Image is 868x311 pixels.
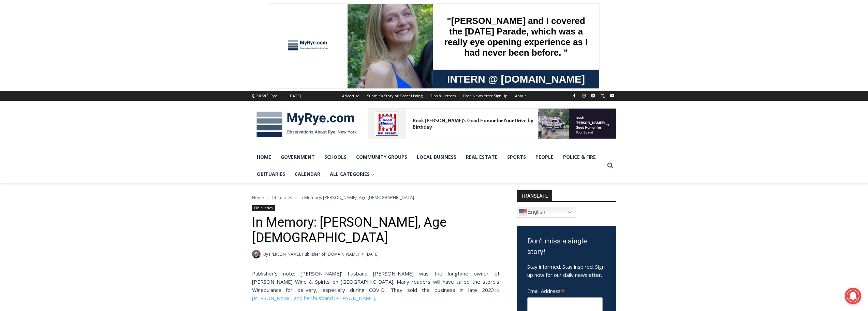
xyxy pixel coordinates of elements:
[511,91,530,101] a: About
[589,91,597,100] a: Linkedin
[263,251,268,257] span: By
[267,195,269,200] span: >
[299,194,414,200] span: In Memory: [PERSON_NAME], Age [DEMOGRAPHIC_DATA]
[366,251,379,257] time: [DATE]
[459,91,511,101] a: Free Newsletter Sign Up
[338,91,363,101] a: Advertise
[172,0,322,66] div: "[PERSON_NAME] and I covered the [DATE] Parade, which was a really eye opening experience as I ha...
[252,149,276,166] a: Home
[517,190,552,201] strong: TRANSLATE
[461,149,502,166] a: Real Estate
[203,2,246,31] a: Book [PERSON_NAME]'s Good Humor for Your Event
[412,149,461,166] a: Local Business
[271,195,292,200] a: Obituaries
[338,91,530,101] nav: Secondary Navigation
[252,149,604,183] nav: Primary Navigation
[599,91,607,100] a: X
[252,166,290,183] a: Obituaries
[70,43,97,82] div: "the precise, almost orchestrated movements of cutting and assembling sushi and [PERSON_NAME] mak...
[0,69,69,85] a: Open Tues. - Sun. [PHONE_NUMBER]
[2,70,67,96] span: Open Tues. - Sun. [PHONE_NUMBER]
[267,92,268,96] span: F
[164,66,330,85] a: Intern @ [DOMAIN_NAME]
[527,236,606,257] h3: Don't miss a single story!
[426,91,459,101] a: Tips & Letters
[363,91,426,101] a: Submit a Story or Event Listing
[290,166,325,183] a: Calendar
[580,91,588,100] a: Instagram
[527,263,606,279] p: Stay informed. Stay inspired. Sign up now for our daily newsletter.
[608,91,616,100] a: YouTube
[558,149,601,166] a: Police & Fire
[208,7,237,26] h4: Book [PERSON_NAME]'s Good Humor for Your Event
[165,0,206,31] img: s_800_d653096d-cda9-4b24-94f4-9ae0c7afa054.jpeg
[252,250,261,258] a: Author image
[252,286,499,301] a: to [PERSON_NAME] and her husband [PERSON_NAME]
[276,149,320,166] a: Government
[517,207,576,218] a: English
[527,284,603,296] label: Email Address
[270,93,277,99] div: Rye
[519,208,527,216] img: en
[252,269,499,302] p: Publisher’s note: [PERSON_NAME]’ husband [PERSON_NAME] was the longtime owner of [PERSON_NAME] Wi...
[325,166,379,183] button: Child menu of All Categories
[351,149,412,166] a: Community Groups
[269,251,359,257] a: [PERSON_NAME], Publisher of [DOMAIN_NAME]
[604,159,616,172] button: View Search Form
[289,93,301,99] div: [DATE]
[252,194,499,201] nav: Breadcrumbs
[252,205,275,211] a: Obituaries
[531,149,558,166] a: People
[570,91,578,100] a: Facebook
[252,195,264,200] a: Home
[178,68,316,83] span: Intern @ [DOMAIN_NAME]
[320,149,351,166] a: Schools
[295,195,297,200] span: >
[252,107,361,142] img: MyRye.com
[256,93,266,98] span: 58.59
[252,215,499,246] h1: In Memory: [PERSON_NAME], Age [DEMOGRAPHIC_DATA]
[45,9,168,22] div: Book [PERSON_NAME]'s Good Humor for Your Drive by Birthday
[502,149,531,166] a: Sports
